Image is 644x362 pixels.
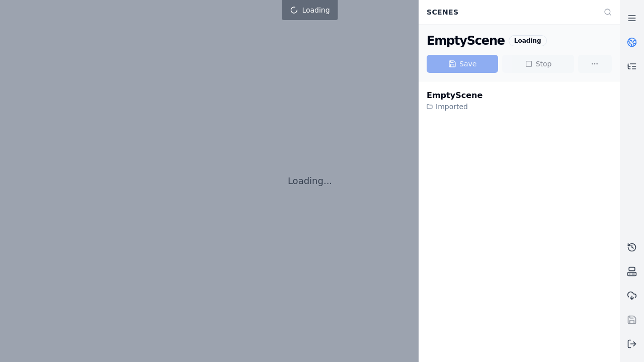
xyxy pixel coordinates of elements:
div: EmptyScene [427,33,505,49]
p: Loading... [288,174,332,188]
div: Scenes [421,3,598,22]
div: EmptyScene [427,89,482,102]
div: Loading [509,35,547,46]
span: Loading [302,5,330,15]
div: Imported [427,102,482,112]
